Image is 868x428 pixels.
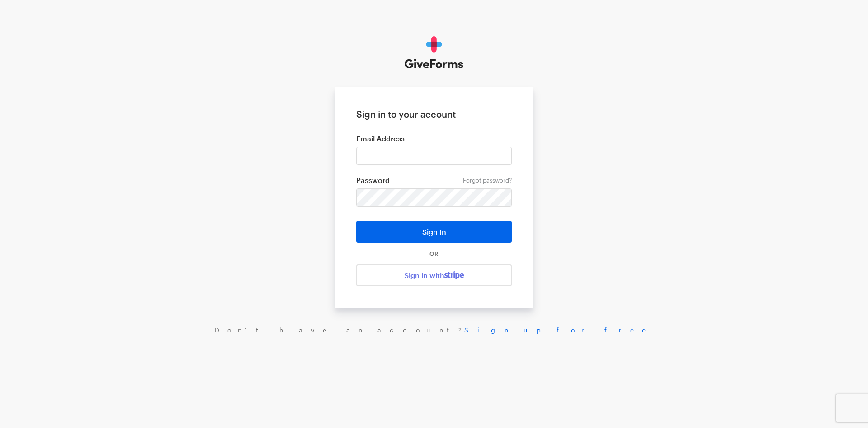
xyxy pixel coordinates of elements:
label: Password [356,176,512,185]
h1: Sign in to your account [356,109,512,120]
a: Sign in with [356,264,512,286]
a: Forgot password? [463,177,512,184]
a: Sign up for free [464,326,654,334]
button: Sign In [356,221,512,243]
img: stripe-07469f1003232ad58a8838275b02f7af1ac9ba95304e10fa954b414cd571f63b.svg [444,271,464,279]
span: OR [428,250,440,257]
img: GiveForms [405,36,464,69]
label: Email Address [356,134,512,143]
div: Don’t have an account? [9,326,859,334]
